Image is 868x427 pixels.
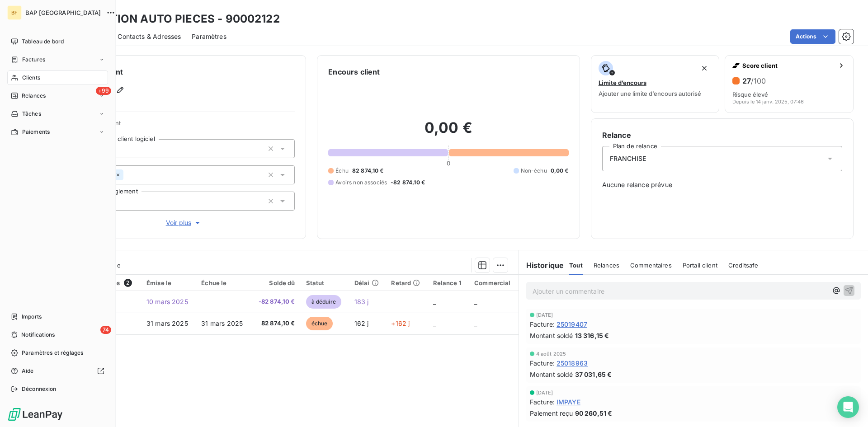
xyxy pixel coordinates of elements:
span: FRANCHISE [610,154,646,163]
img: Logo LeanPay [7,407,63,422]
span: Depuis le 14 janv. 2025, 07:46 [732,99,804,104]
span: Paramètres [192,32,226,41]
span: Non-échu [521,167,547,175]
span: +99 [96,87,111,95]
span: Facture : [530,397,555,407]
span: BAP [GEOGRAPHIC_DATA] [25,9,101,16]
span: Tableau de bord [22,38,64,46]
button: Limite d’encoursAjouter une limite d’encours autorisé [591,55,720,113]
span: 4 août 2025 [536,351,566,357]
span: 82 874,10 € [256,319,295,328]
span: Avoirs non associés [335,178,387,187]
span: 0 [447,160,450,167]
h6: Relance [602,130,842,141]
div: Open Intercom Messenger [837,396,859,418]
span: Risque élevé [732,91,768,98]
h6: 27 [742,76,766,85]
span: Déconnexion [22,385,57,393]
span: +162 j [391,319,410,327]
span: Aide [22,367,34,375]
span: Clients [22,74,40,82]
span: 37 031,65 € [575,370,612,379]
span: Montant soldé [530,331,573,340]
span: 2 [124,279,132,287]
span: Factures [22,56,45,64]
span: Paiement reçu [530,408,573,418]
h2: 0,00 € [328,119,568,146]
h6: Historique [519,260,564,271]
span: 82 874,10 € [352,167,384,175]
button: Score client27/100Risque élevéDepuis le 14 janv. 2025, 07:46 [725,55,854,113]
div: Retard [391,279,422,286]
span: Propriétés Client [73,119,295,132]
span: 0,00 € [551,167,569,175]
span: Ajouter une limite d’encours autorisé [599,90,701,97]
h6: Encours client [328,66,380,77]
div: Relance 1 [433,279,464,286]
span: /100 [751,76,766,85]
span: Aucune relance prévue [602,180,842,189]
span: Tâches [22,110,41,118]
span: Score client [742,62,834,69]
span: Montant soldé [530,370,573,379]
span: Imports [22,313,42,321]
span: IMPAYE [557,397,580,407]
span: 31 mars 2025 [201,319,243,327]
span: 183 j [354,298,369,305]
div: Échue le [201,279,245,286]
button: Voir plus [73,218,295,228]
span: _ [474,319,477,327]
div: Émise le [146,279,190,286]
h3: SOLUTION AUTO PIECES - 90002122 [80,11,280,27]
input: Ajouter une valeur [123,171,131,179]
span: Notifications [21,331,55,339]
div: Délai [354,279,380,286]
span: Contacts & Adresses [118,32,181,41]
span: 25018963 [557,358,588,368]
span: Portail client [683,262,717,269]
a: Aide [7,364,108,378]
span: Paiements [22,128,50,136]
span: 162 j [354,319,369,327]
div: BF [7,5,22,20]
span: 13 316,15 € [575,331,609,340]
h6: Informations client [55,66,295,77]
span: Commentaires [630,262,672,269]
span: Relances [594,262,619,269]
button: Actions [790,29,835,44]
span: 74 [100,326,111,334]
span: _ [433,319,436,327]
span: [DATE] [536,312,553,318]
span: 90 260,51 € [575,408,613,418]
span: Paramètres et réglages [22,349,83,357]
span: à déduire [306,295,341,309]
span: Creditsafe [728,262,759,269]
span: 31 mars 2025 [146,319,188,327]
div: Commercial [474,279,513,286]
span: _ [433,298,436,305]
span: Échu [335,167,349,175]
span: Tout [569,262,583,269]
span: Relances [22,92,46,100]
span: Limite d’encours [599,79,646,86]
span: Facture : [530,358,555,368]
span: 10 mars 2025 [146,298,188,305]
span: Facture : [530,319,555,329]
span: [DATE] [536,390,553,395]
span: Voir plus [166,218,202,227]
div: Statut [306,279,344,286]
span: _ [474,298,477,305]
div: Solde dû [256,279,295,286]
span: échue [306,317,333,330]
span: -82 874,10 € [391,178,425,187]
span: -82 874,10 € [256,297,295,306]
span: 25019407 [557,319,587,329]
